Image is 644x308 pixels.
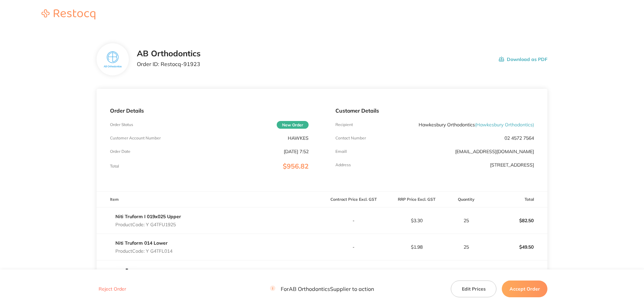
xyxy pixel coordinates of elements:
[448,218,484,223] p: 25
[322,244,385,250] p: -
[335,136,366,140] p: Contact Number
[277,121,309,129] span: New Order
[110,108,309,114] p: Order Details
[485,212,547,229] p: $82.50
[97,286,128,292] button: Reject Order
[110,164,119,169] p: Total
[137,49,201,58] h2: AB Orthodontics
[499,49,547,70] button: Download as PDF
[97,192,322,207] th: Item
[115,222,181,227] p: Product Code: Y G4TFU1925
[335,122,353,127] p: Recipient
[322,218,385,223] p: -
[502,280,547,297] button: Accept Order
[485,239,547,255] p: $49.50
[419,122,534,127] p: Hawkesbury Orthodontics
[448,192,484,207] th: Quantity
[115,240,168,246] a: Niti Truform 014 Lower
[270,286,374,292] p: For AB Orthodontics Supplier to action
[137,61,201,67] p: Order ID: Restocq- 91923
[110,149,130,154] p: Order Date
[504,135,534,141] p: 02 4572 7564
[110,122,133,127] p: Order Status
[451,280,496,297] button: Edit Prices
[35,9,102,19] img: Restocq logo
[283,162,309,170] span: $956.82
[385,244,448,250] p: $1.98
[115,213,181,220] a: Niti Truform I 019x025 Upper
[448,244,484,250] p: 25
[110,260,144,294] img: YnJidmZnbw
[102,49,123,70] img: c2xjeWNkeQ
[288,135,309,141] p: HAWKES
[484,192,547,207] th: Total
[335,149,347,154] p: Emaill
[284,149,309,154] p: [DATE] 7:52
[115,248,172,254] p: Product Code: Y G4TFL014
[110,136,161,140] p: Customer Account Number
[490,162,534,168] p: [STREET_ADDRESS]
[385,192,448,207] th: RRP Price Excl. GST
[455,148,534,155] a: [EMAIL_ADDRESS][DOMAIN_NAME]
[322,192,385,207] th: Contract Price Excl. GST
[385,218,448,223] p: $3.30
[335,108,534,114] p: Customer Details
[335,163,351,167] p: Address
[475,122,534,128] span: ( Hawkesbury Orthodontics )
[35,9,102,20] a: Restocq logo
